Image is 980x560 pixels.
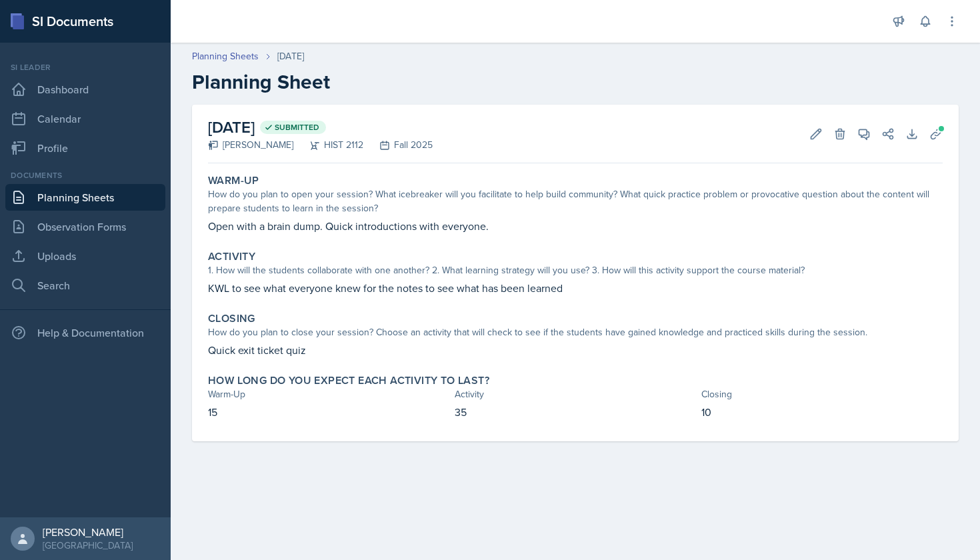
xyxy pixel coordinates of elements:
div: [PERSON_NAME] [208,138,293,152]
a: Calendar [5,105,165,132]
div: Warm-Up [208,387,449,401]
h2: [DATE] [208,115,433,139]
label: Warm-Up [208,174,259,187]
label: Closing [208,312,255,325]
div: Fall 2025 [363,138,433,152]
div: HIST 2112 [293,138,363,152]
div: 1. How will the students collaborate with one another? 2. What learning strategy will you use? 3.... [208,263,943,277]
div: Si leader [5,61,165,73]
p: Quick exit ticket quiz [208,342,943,358]
a: Dashboard [5,76,165,103]
div: [GEOGRAPHIC_DATA] [43,539,133,552]
a: Uploads [5,243,165,269]
label: How long do you expect each activity to last? [208,374,489,387]
div: How do you plan to close your session? Choose an activity that will check to see if the students ... [208,325,943,339]
a: Planning Sheets [192,49,259,63]
div: Closing [701,387,943,401]
p: 15 [208,404,449,420]
p: 35 [455,404,696,420]
div: [PERSON_NAME] [43,525,133,539]
div: [DATE] [277,49,304,63]
p: KWL to see what everyone knew for the notes to see what has been learned [208,280,943,296]
p: Open with a brain dump. Quick introductions with everyone. [208,218,943,234]
a: Search [5,272,165,299]
div: Documents [5,169,165,181]
span: Submitted [275,122,319,133]
div: Help & Documentation [5,319,165,346]
label: Activity [208,250,255,263]
a: Observation Forms [5,213,165,240]
div: How do you plan to open your session? What icebreaker will you facilitate to help build community... [208,187,943,215]
p: 10 [701,404,943,420]
div: Activity [455,387,696,401]
h2: Planning Sheet [192,70,959,94]
a: Profile [5,135,165,161]
a: Planning Sheets [5,184,165,211]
